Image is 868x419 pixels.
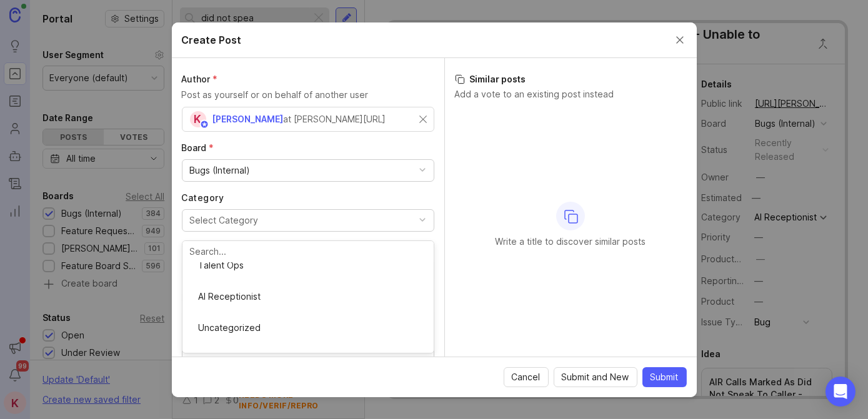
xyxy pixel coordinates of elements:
[212,114,284,124] span: [PERSON_NAME]
[192,255,424,276] div: Talent Ops
[554,367,637,387] button: Submit and New
[826,377,856,407] div: Open Intercom Messenger
[192,317,424,338] div: Uncategorized
[512,371,541,383] span: Cancel
[190,214,259,227] div: Select Category
[642,367,687,387] button: Submit
[651,371,679,383] span: Submit
[192,286,424,307] div: AI Receptionist
[182,192,434,204] label: Category
[455,88,687,101] p: Add a vote to an existing post instead
[673,33,687,47] button: Close create post modal
[455,73,687,86] h3: Similar posts
[496,235,646,248] p: Write a title to discover similar posts
[182,32,242,47] h2: Create Post
[190,111,206,127] div: K
[182,74,218,84] span: Author (required)
[182,242,210,253] span: Title (required)
[199,119,209,129] img: member badge
[504,367,549,387] button: Cancel
[182,142,214,153] span: Board (required)
[190,164,251,177] div: Bugs (Internal)
[182,88,434,102] p: Post as yourself or on behalf of another user
[284,112,386,126] div: at [PERSON_NAME][URL]
[562,371,629,383] span: Submit and New
[190,245,426,259] input: Search...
